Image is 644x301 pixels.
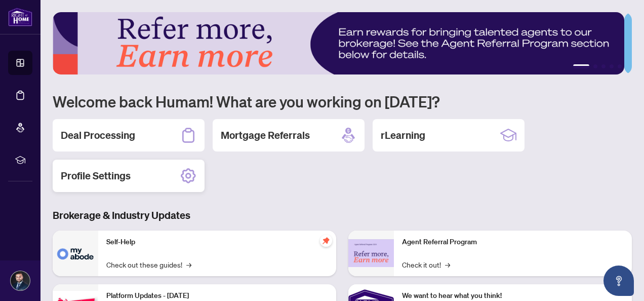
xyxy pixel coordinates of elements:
h2: Deal Processing [61,128,135,142]
p: Self-Help [106,237,328,248]
button: Open asap [603,266,634,296]
a: Check it out!→ [402,259,450,270]
img: Self-Help [53,231,98,276]
button: 4 [610,64,614,68]
h2: Mortgage Referrals [221,128,310,142]
img: Agent Referral Program [348,239,394,267]
p: Agent Referral Program [402,237,624,248]
button: 1 [573,64,589,68]
h1: Welcome back Humam! What are you working on [DATE]? [53,92,632,111]
h3: Brokerage & Industry Updates [53,208,632,222]
img: logo [8,8,32,26]
h2: rLearning [381,128,425,142]
a: Check out these guides!→ [106,259,191,270]
span: → [445,259,450,270]
h2: Profile Settings [61,169,131,183]
span: → [186,259,191,270]
span: pushpin [320,235,332,247]
img: Slide 0 [53,12,624,74]
button: 2 [593,64,597,68]
img: Profile Icon [11,271,30,290]
button: 5 [618,64,622,68]
button: 3 [601,64,606,68]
